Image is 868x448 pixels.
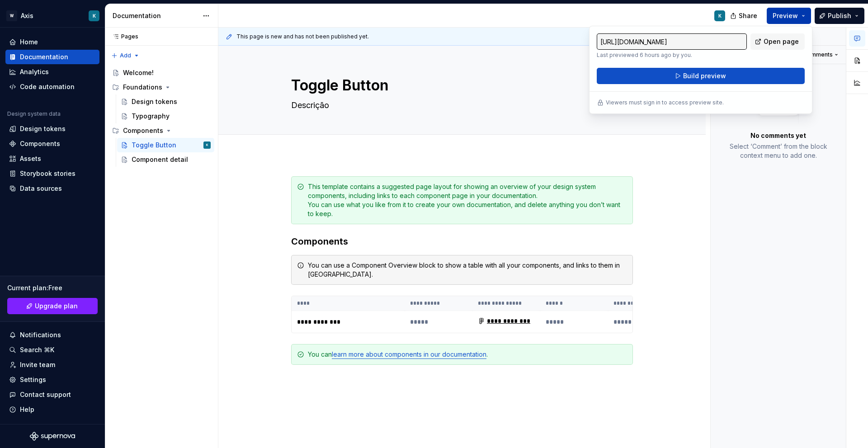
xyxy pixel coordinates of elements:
div: Current plan : Free [7,283,98,292]
div: Foundations [123,83,162,92]
span: Add [120,52,131,59]
a: learn more about components in our documentation [332,350,486,358]
div: Documentation [20,52,68,61]
textarea: Toggle Button [289,75,631,96]
div: You can use a Component Overview block to show a table with all your components, and links to the... [308,261,627,279]
div: Components [20,139,60,148]
a: Assets [5,151,99,166]
a: Welcome! [108,66,214,80]
div: Design tokens [20,124,66,133]
div: Foundations [108,80,214,94]
a: Code automation [5,80,99,94]
button: Share [726,8,763,24]
p: Select ‘Comment’ from the block context menu to add one. [722,142,835,160]
a: Typography [117,109,214,123]
div: Design system data [7,110,61,118]
button: Open comments [784,48,842,61]
div: Notifications [20,330,61,340]
button: Help [5,402,99,417]
div: Components [108,123,214,138]
a: Component detail [117,152,214,167]
button: Notifications [5,328,99,342]
div: Component detail [132,155,188,164]
span: This page is new and has not been published yet. [236,33,369,40]
p: Viewers must sign in to access preview site. [606,99,724,106]
div: Design tokens [132,97,177,106]
div: Storybook stories [20,169,75,178]
div: Toggle Button [132,141,176,150]
div: Code automation [20,82,75,91]
a: Analytics [5,65,99,79]
div: K [718,12,722,19]
span: Build preview [683,71,726,80]
a: Components [5,137,99,151]
div: K [93,12,96,19]
a: Upgrade plan [7,298,98,314]
button: WAxisK [2,6,103,25]
div: Assets [20,154,41,163]
a: Storybook stories [5,166,99,181]
div: Components [123,126,163,135]
div: Pages [108,33,138,40]
a: Design tokens [5,122,99,136]
button: Search ⌘K [5,343,99,357]
div: You can . [308,350,627,359]
button: Build preview [597,68,805,84]
div: K [206,141,208,150]
div: Analytics [20,67,49,76]
div: W [6,10,17,21]
div: Settings [20,375,46,384]
div: Page tree [108,66,214,167]
div: Documentation [113,11,198,20]
div: Data sources [20,184,62,193]
a: Toggle ButtonK [117,138,214,152]
div: Search ⌘K [20,345,54,354]
a: Documentation [5,50,99,64]
p: Last previewed 6 hours ago by you. [597,52,747,59]
button: Preview [767,8,811,24]
div: Help [20,405,34,414]
textarea: Descrição [289,98,631,113]
span: Upgrade plan [35,302,78,311]
div: Invite team [20,360,55,369]
div: Home [20,38,38,47]
button: Contact support [5,387,99,402]
span: Preview [773,11,798,20]
svg: Supernova Logo [30,432,75,441]
a: Settings [5,373,99,387]
span: Publish [828,11,851,20]
h3: Components [291,235,633,248]
a: Open page [750,33,805,50]
a: Home [5,35,99,49]
div: Contact support [20,390,71,399]
a: Data sources [5,181,99,196]
div: Typography [132,112,170,121]
div: This template contains a suggested page layout for showing an overview of your design system comp... [308,182,627,218]
span: Open page [764,37,799,46]
span: Share [739,11,757,20]
div: Welcome! [123,68,154,77]
button: Add [108,49,142,62]
p: No comments yet [750,131,806,140]
div: Axis [21,11,33,20]
a: Invite team [5,358,99,372]
button: Publish [815,8,864,24]
a: Design tokens [117,94,214,109]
